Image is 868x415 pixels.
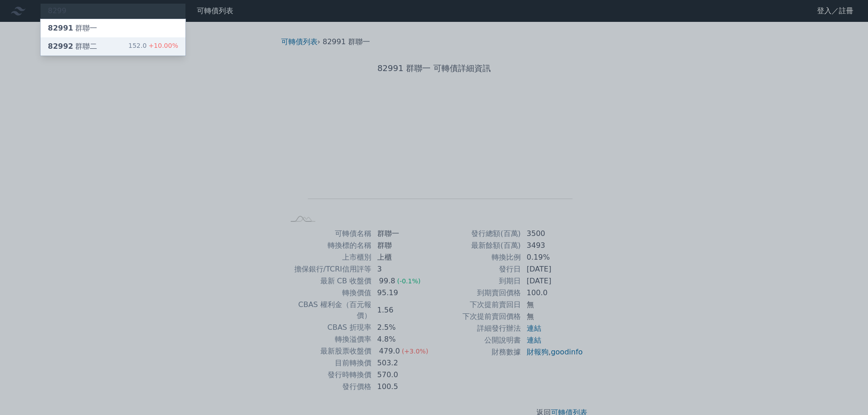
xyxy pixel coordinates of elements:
div: 群聯一 [48,23,97,34]
a: 82992群聯二 152.0+10.00% [41,37,185,56]
span: 82991 [48,24,73,32]
span: 82992 [48,42,73,51]
span: +10.00% [147,42,178,49]
a: 82991群聯一 [41,19,185,37]
div: 152.0 [128,41,178,52]
div: 群聯二 [48,41,97,52]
